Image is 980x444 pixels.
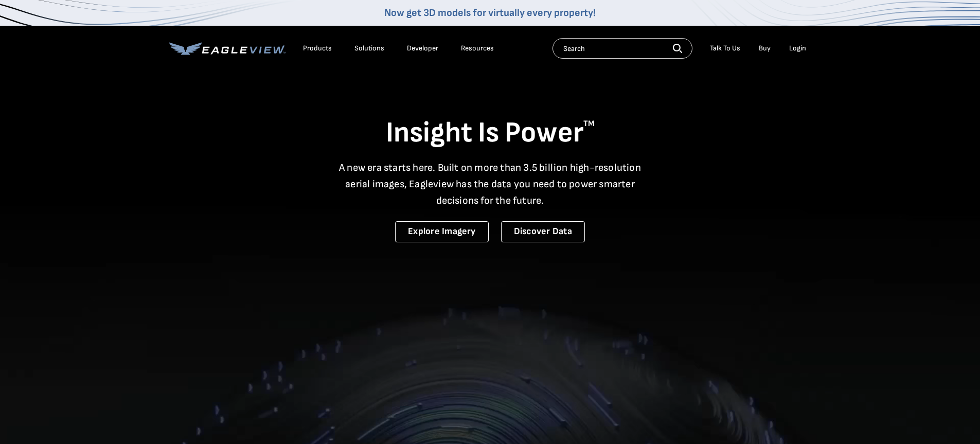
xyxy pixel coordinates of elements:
div: Login [789,44,806,53]
a: Explore Imagery [395,221,489,242]
div: Resources [461,44,494,53]
a: Now get 3D models for virtually every property! [384,7,596,19]
a: Discover Data [501,221,585,242]
a: Buy [759,44,771,53]
a: Developer [407,44,438,53]
div: Products [303,44,332,53]
h1: Insight Is Power [169,115,811,151]
div: Talk To Us [710,44,740,53]
input: Search [553,38,692,59]
sup: TM [583,119,595,129]
p: A new era starts here. Built on more than 3.5 billion high-resolution aerial images, Eagleview ha... [333,159,648,209]
div: Solutions [354,44,384,53]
